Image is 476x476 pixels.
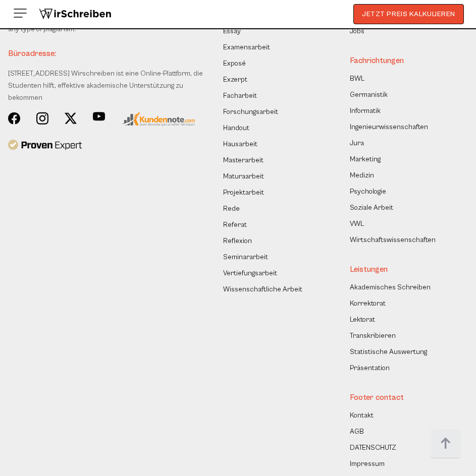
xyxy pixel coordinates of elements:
a: Rede [223,203,240,215]
a: Referat [223,219,247,231]
a: Medizin [350,169,374,182]
div: Leistungen [350,263,431,275]
a: Akademisches Schreiben [350,281,431,293]
a: Handout [223,122,249,134]
div: Fachrichtungen [350,54,431,67]
a: Psychologie [350,186,386,198]
a: Präsentation [350,362,390,374]
a: Maturaarbeit [223,170,264,183]
a: VWL [350,218,364,230]
div: Footer contact [350,391,426,403]
a: AGB [350,426,364,438]
a: Wissenschaftliche Arbeit [223,283,302,295]
button: JETZT PREIS KALKULIEREN [353,4,464,24]
img: Lozenge (4) [93,112,105,121]
a: Lektorat [350,314,375,326]
a: Soziale Arbeit [350,202,393,214]
a: Korrektorat [350,297,386,310]
a: Masterarbeit [223,154,263,166]
a: Germanistik [350,89,388,101]
a: Reflexion [223,235,252,247]
a: Ingenieurwissenschaften [350,121,428,133]
a: Kontakt [350,409,374,422]
img: kundennote-logo-min [121,112,195,126]
a: Marketing [350,153,381,165]
a: Projektarbeit [223,187,264,199]
a: Wirtschaftswissenschaften [350,234,431,246]
a: Jura [350,137,364,149]
div: Büroadresse: [8,35,203,68]
a: Essay [223,25,241,37]
img: Group (20) [36,112,48,125]
a: Impressum [350,458,385,470]
a: Informatik [350,105,381,117]
a: Facharbeit [223,90,257,102]
a: DATENSCHUTZ [350,442,396,454]
a: BWL [350,73,364,85]
a: Exzerpt [223,74,247,86]
a: Statistische Auswertung [350,346,427,358]
img: Social Networks (15) [65,112,77,125]
a: Jobs [350,25,364,37]
img: Social Networks (14) [8,112,20,125]
img: logo wirschreiben [38,7,112,22]
img: provenexpert-logo-vector 1 (1) [8,139,82,152]
a: Hausarbeit [223,138,257,150]
a: Forschungsarbeit [223,106,278,118]
a: Exposé [223,57,246,70]
a: Seminararbeit [223,251,268,263]
a: Transkribieren [350,330,396,342]
img: Menu open [12,5,28,21]
a: Examensarbeit [223,41,270,53]
img: button top [431,429,461,459]
a: Vertiefungsarbeit [223,267,277,279]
